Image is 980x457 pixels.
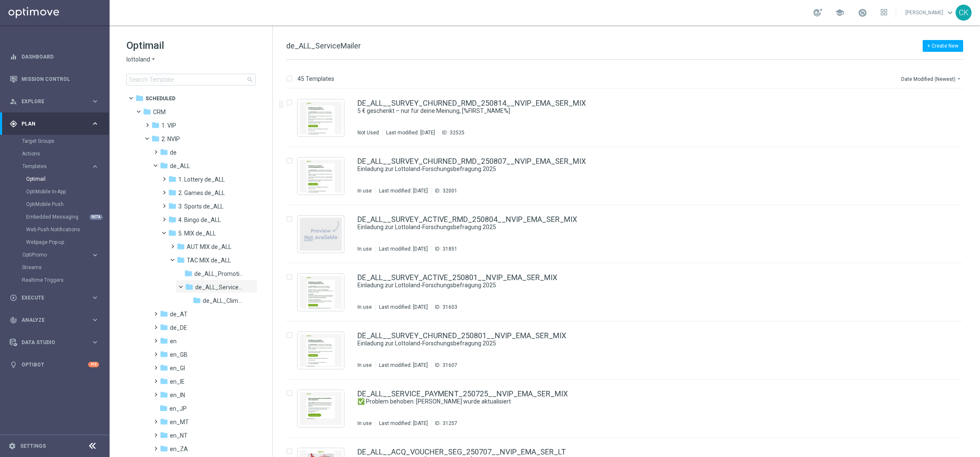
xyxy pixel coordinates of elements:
[357,332,566,339] a: DE_ALL__SURVEY_CHURNED_250801__NVIP_EMA_SER_MIX
[161,135,180,143] span: 2. NVIP
[376,304,431,310] div: Last modified: [DATE]
[168,175,177,183] i: folder
[357,304,372,310] div: In use
[9,53,99,60] button: equalizer Dashboard
[923,40,963,52] button: + Create New
[10,120,91,128] div: Plan
[9,294,99,301] button: play_circle_outline Execute keyboard_arrow_right
[26,185,109,198] div: OptiMobile In-App
[21,340,91,345] span: Data Studio
[168,188,177,197] i: folder
[278,379,978,438] div: Press SPACE to select this row.
[10,316,91,324] div: Analyze
[443,187,457,194] div: 32001
[22,251,99,258] button: OptiPromo keyboard_arrow_right
[187,257,231,264] span: TAC MIX de_ALL
[286,41,361,50] span: de_ALL_ServiceMailer
[151,134,160,143] i: folder
[431,362,457,369] div: ID:
[357,216,577,223] a: DE_ALL__SURVEY_ACTIVE_RMD_250804__NVIP_EMA_SER_MIX
[26,201,88,208] a: OptiMobile Push
[21,318,91,323] span: Analyze
[26,211,109,223] div: Embedded Messaging
[376,420,431,427] div: Last modified: [DATE]
[431,187,457,194] div: ID:
[9,339,99,346] button: Data Studio keyboard_arrow_right
[357,99,586,107] a: DE_ALL__SURVEY_CHURNED_RMD_250814__NVIP_EMA_SER_MIX
[170,391,185,399] span: en_IN
[8,442,16,450] i: settings
[22,147,109,160] div: Actions
[357,223,927,231] div: Einladung zur Lottoland-Forschungsbefragung 2025
[126,56,157,64] button: lottoland arrow_drop_down
[26,176,88,182] a: Optimail
[170,432,188,439] span: en_NT
[10,316,17,324] i: track_changes
[160,390,168,399] i: folder
[170,162,190,170] span: de_ALL
[160,148,168,156] i: folder
[278,89,978,147] div: Press SPACE to select this row.
[431,420,457,427] div: ID:
[298,75,334,83] p: 45 Templates
[357,281,908,289] a: Einladung zur Lottoland-Forschungsbefragung 2025
[170,445,188,453] span: en_ZA
[278,205,978,263] div: Press SPACE to select this row.
[26,188,88,195] a: OptiMobile In-App
[150,56,157,64] i: arrow_drop_down
[10,45,99,68] div: Dashboard
[443,362,457,369] div: 31607
[357,158,586,165] a: DE_ALL__SURVEY_CHURNED_RMD_250807__NVIP_EMA_SER_MIX
[26,236,109,249] div: Webpage Pop-up
[160,363,168,372] i: folder
[357,420,372,427] div: In use
[194,270,243,278] span: de_ALL_Promotions_Seasonal
[450,129,464,136] div: 32525
[170,324,187,331] span: de_DE
[21,45,99,68] a: Dashboard
[185,283,193,291] i: folder
[135,94,144,102] i: folder
[900,74,963,84] button: Date Modified (Newest)arrow_drop_down
[300,160,342,192] img: 32001.jpeg
[956,75,962,82] i: arrow_drop_down
[10,120,17,128] i: gps_fixed
[9,317,99,323] button: track_changes Analyze keyboard_arrow_right
[22,264,88,271] a: Streams
[126,39,255,52] h1: Optimail
[9,98,99,105] div: person_search Explore keyboard_arrow_right
[22,274,109,286] div: Realtime Triggers
[376,246,431,252] div: Last modified: [DATE]
[91,251,99,259] i: keyboard_arrow_right
[170,364,185,372] span: en_GI
[357,398,908,406] a: ✅ Problem behoben: [PERSON_NAME] wurde aktualisiert
[91,163,99,171] i: keyboard_arrow_right
[357,223,908,231] a: Einladung zur Lottoland-Forschungsbefragung 2025
[91,97,99,105] i: keyboard_arrow_right
[170,418,189,426] span: en_MT
[22,249,109,261] div: OptiPromo
[178,203,223,210] span: 3. Sports de_ALL
[9,76,99,83] div: Mission Control
[169,405,187,412] span: en_JP
[10,294,91,302] div: Execute
[247,76,253,83] span: search
[91,294,99,302] i: keyboard_arrow_right
[357,448,566,456] a: DE_ALL__ACQ_VOUCHER_SEG_250707__NVIP_EMA_SER_LT
[160,377,168,385] i: folder
[22,163,99,170] button: Templates keyboard_arrow_right
[10,98,91,105] div: Explore
[300,102,342,134] img: 32525.jpeg
[21,353,88,376] a: Optibot
[26,223,109,236] div: Web Push Notifications
[160,323,168,331] i: folder
[178,230,216,237] span: 5. MIX de_ALL
[357,246,372,252] div: In use
[835,8,844,17] span: school
[357,390,568,398] a: DE_ALL__SERVICE_PAYMENT_250725__NVIP_EMA_SER_MIX
[300,334,342,367] img: 31607.jpeg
